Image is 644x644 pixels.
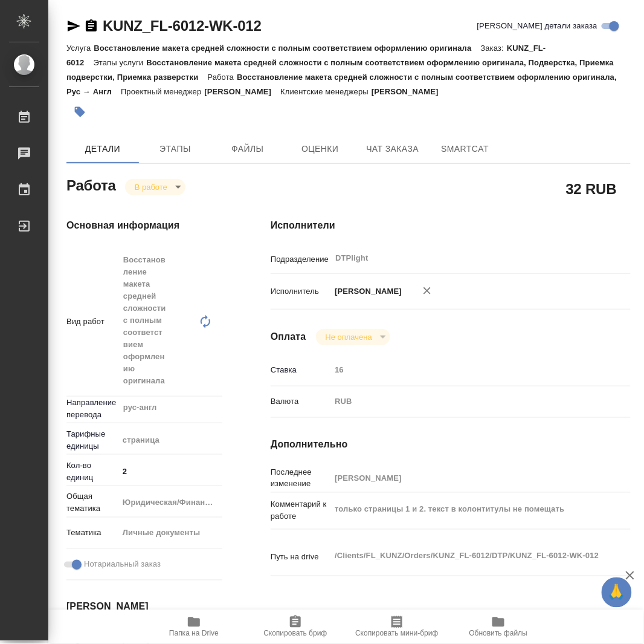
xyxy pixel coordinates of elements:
[330,469,601,487] input: Пустое поле
[271,364,330,376] p: Ставка
[477,20,597,32] span: [PERSON_NAME] детали заказа
[346,610,448,644] button: Скопировать мини-бриф
[66,44,94,53] p: Услуга
[66,527,118,539] p: Тематика
[271,285,330,298] p: Исполнитель
[66,491,118,515] p: Общая тематика
[271,499,330,523] p: Комментарий к работе
[280,87,372,96] p: Клиентские менеджеры
[469,629,528,638] span: Обновить файлы
[372,87,448,96] p: [PERSON_NAME]
[84,559,161,571] span: Нотариальный заказ
[271,330,306,344] h4: Оплата
[414,278,440,304] button: Удалить исполнителя
[436,141,494,157] span: SmartCat
[66,600,222,614] h4: [PERSON_NAME]
[66,316,118,328] p: Вид работ
[121,87,204,96] p: Проектный менеджер
[330,391,601,412] div: RUB
[66,218,222,233] h4: Основная информация
[316,329,390,345] div: В работе
[271,395,330,408] p: Валюта
[94,44,480,53] p: Восстановление макета средней сложности с полным соответствием оформлению оригинала
[118,463,222,480] input: ✎ Введи что-нибудь
[66,460,118,484] p: Кол-во единиц
[481,44,507,53] p: Заказ:
[146,141,204,157] span: Этапы
[204,87,280,96] p: [PERSON_NAME]
[169,629,219,638] span: Папка на Drive
[66,428,118,452] p: Тарифные единицы
[118,430,228,450] div: страница
[103,18,262,34] a: KUNZ_FL-6012-WK-012
[271,466,330,490] p: Последнее изменение
[322,332,376,342] button: Не оплачена
[219,141,277,157] span: Файлы
[602,577,632,608] button: 🙏
[330,499,601,520] textarea: только страницы 1 и 2. текст в колонтитулы не помещать
[271,218,631,233] h4: Исполнители
[118,493,228,513] div: Юридическая/Финансовая
[271,253,330,265] p: Подразделение
[263,629,327,638] span: Скопировать бриф
[66,397,118,421] p: Направление перевода
[66,58,614,82] p: Восстановление макета средней сложности с полным соответствием оформлению оригинала, Подверстка, ...
[66,174,116,195] h2: Работа
[271,551,330,564] p: Путь на drive
[74,141,132,157] span: Детали
[448,610,549,644] button: Обновить файлы
[66,19,81,33] button: Скопировать ссылку для ЯМессенджера
[93,58,146,67] p: Этапы услуги
[330,361,601,379] input: Пустое поле
[566,178,617,199] h2: 32 RUB
[66,73,617,96] p: Восстановление макета средней сложности с полным соответствием оформлению оригинала, Рус → Англ
[245,610,346,644] button: Скопировать бриф
[355,629,438,638] span: Скопировать мини-бриф
[66,99,93,125] button: Добавить тэг
[208,73,237,82] p: Работа
[143,610,245,644] button: Папка на Drive
[118,523,228,544] div: Личные документы
[330,285,402,298] p: [PERSON_NAME]
[607,580,627,605] span: 🙏
[330,546,601,567] textarea: /Clients/FL_KUNZ/Orders/KUNZ_FL-6012/DTP/KUNZ_FL-6012-WK-012
[125,179,185,195] div: В работе
[291,141,349,157] span: Оценки
[131,182,171,192] button: В работе
[364,141,422,157] span: Чат заказа
[84,19,98,33] button: Скопировать ссылку
[271,437,631,452] h4: Дополнительно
